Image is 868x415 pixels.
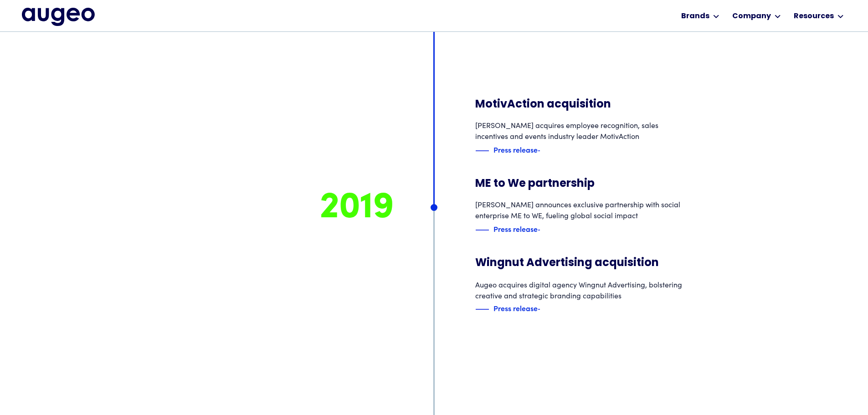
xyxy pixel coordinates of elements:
img: Augeo's full logo in midnight blue. [22,8,95,26]
div: Press release [493,302,538,313]
a: home [22,8,95,26]
img: Blue decorative line [475,145,489,156]
div: Brands [681,11,709,22]
h3: Wingnut Advertising acquisition [475,257,689,271]
a: Blue decorative linePress releaseBlue text arrow [475,146,540,155]
div: Augeo acquires digital agency Wingnut Advertising, bolstering creative and strategic branding cap... [475,279,689,301]
div: Press release [493,223,538,234]
div: Company [732,11,771,22]
div: Resources [794,11,834,22]
img: Blue text arrow [538,145,551,156]
div: Press release [493,144,538,155]
div: 2019 [179,188,393,229]
div: [PERSON_NAME] announces exclusive partnership with social enterprise ME to WE, fueling global soc... [475,199,689,220]
a: Blue decorative linePress releaseBlue text arrow [475,305,540,314]
div: [PERSON_NAME] acquires employee recognition, sales incentives and events industry leader MotivAction [475,119,689,141]
img: Blue text arrow [538,304,551,315]
h3: ME to We partnership [475,177,689,191]
img: Blue text arrow [538,225,551,236]
h3: MotivAction acquisition [475,98,689,112]
img: Blue decorative line [475,225,489,236]
img: Blue decorative line [475,304,489,315]
a: Blue decorative linePress releaseBlue text arrow [475,225,540,235]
